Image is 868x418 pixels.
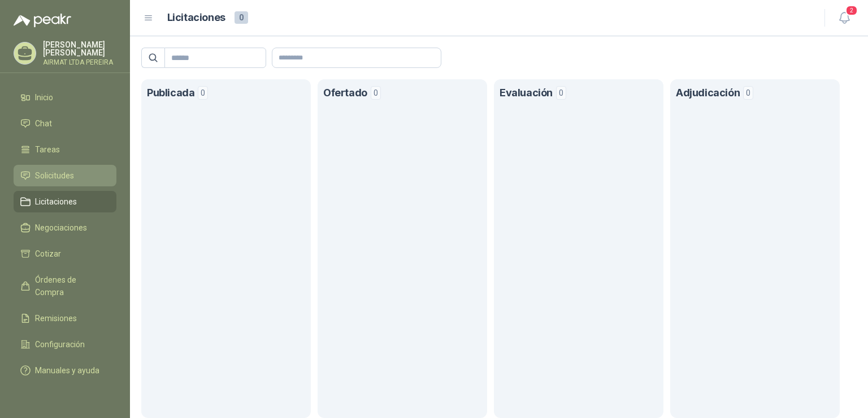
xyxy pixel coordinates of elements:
[834,8,854,28] button: 2
[35,248,61,260] span: Cotizar
[14,360,116,381] a: Manuales y ayuda
[14,269,116,303] a: Órdenes de Compra
[323,85,367,101] h1: Ofertado
[743,86,753,100] span: 0
[14,14,71,27] img: Logo peakr
[35,338,85,351] span: Configuración
[35,91,53,104] span: Inicio
[35,312,77,325] span: Remisiones
[198,86,208,100] span: 0
[35,274,106,298] span: Órdenes de Compra
[235,11,248,24] span: 0
[14,191,116,212] a: Licitaciones
[676,85,740,101] h1: Adjudicación
[14,165,116,186] a: Solicitudes
[43,41,116,57] p: [PERSON_NAME] [PERSON_NAME]
[500,85,553,101] h1: Evaluación
[14,139,116,160] a: Tareas
[35,117,52,130] span: Chat
[845,5,858,16] span: 2
[14,87,116,108] a: Inicio
[167,10,225,26] h1: Licitaciones
[35,169,74,182] span: Solicitudes
[14,334,116,355] a: Configuración
[14,217,116,238] a: Negociaciones
[14,308,116,329] a: Remisiones
[14,113,116,134] a: Chat
[35,143,60,156] span: Tareas
[35,221,87,234] span: Negociaciones
[14,243,116,265] a: Cotizar
[556,86,566,100] span: 0
[43,59,116,66] p: AIRMAT LTDA PEREIRA
[35,195,77,208] span: Licitaciones
[371,86,381,100] span: 0
[147,85,194,101] h1: Publicada
[35,364,99,377] span: Manuales y ayuda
